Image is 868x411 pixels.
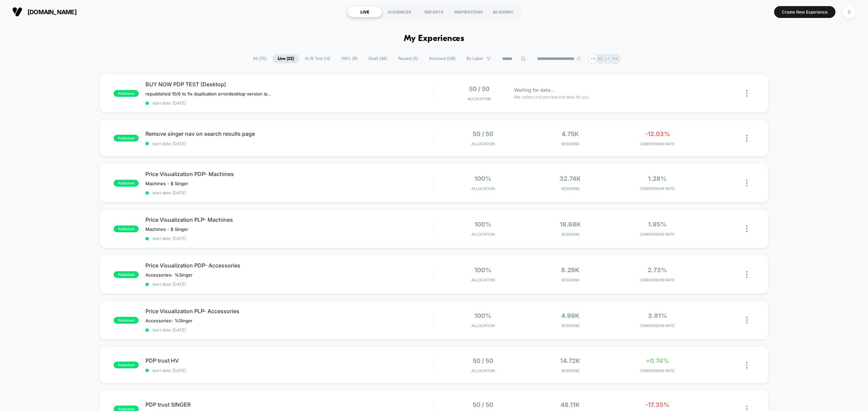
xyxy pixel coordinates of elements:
[597,56,603,61] p: BD
[451,6,486,17] div: INSPIRATIONS
[145,401,434,408] span: PDP trust SINGER
[746,135,748,142] img: close
[145,262,434,269] span: Price Visualization PDP- Accessories
[514,86,554,94] span: Waiting for data...
[10,6,79,17] button: [DOMAIN_NAME]
[615,323,699,328] span: CONVERSION RATE
[561,312,579,319] span: 4.99k
[471,323,495,328] span: Allocation
[474,312,491,319] span: 100%
[474,175,491,182] span: 100%
[114,317,139,324] span: published
[645,401,669,408] span: -17.35%
[646,357,669,364] span: +0.74%
[746,271,748,278] img: close
[145,357,434,364] span: PDP trust HV
[382,6,417,17] div: AUDIENCES
[145,91,271,96] span: republished 10/6 to fix duplication errordesktop version launched 8.29 - republished on 9/2 to en...
[514,94,589,100] span: We collect and process the data for you
[615,142,699,146] span: CONVERSION RATE
[145,236,434,241] span: start date: [DATE]
[528,278,612,282] span: Sessions
[746,225,748,232] img: close
[774,6,835,18] button: Create New Experience
[145,190,434,195] span: start date: [DATE]
[468,96,491,101] span: Allocation
[300,54,335,63] span: A/B Test ( 14 )
[467,56,483,61] span: By Label
[114,135,139,142] span: published
[577,57,581,61] img: end
[648,266,667,274] span: 2.73%
[145,101,434,106] span: start date: [DATE]
[528,142,612,146] span: Sessions
[145,141,434,146] span: start date: [DATE]
[560,401,580,408] span: 48.11k
[473,401,493,408] span: 50 / 50
[843,5,856,19] div: D
[424,54,460,63] span: Archived ( 128 )
[746,179,748,187] img: close
[114,180,139,187] span: published
[648,312,667,319] span: 3.91%
[473,130,493,137] span: 50 / 50
[528,232,612,237] span: Sessions
[145,282,434,287] span: start date: [DATE]
[471,278,495,282] span: Allocation
[605,56,611,61] p: LC
[560,221,581,228] span: 18.68k
[145,226,188,232] span: Machines - $ Singer
[615,232,699,237] span: CONVERSION RATE
[12,7,22,17] img: Visually logo
[615,278,699,282] span: CONVERSION RATE
[474,266,491,274] span: 100%
[471,186,495,191] span: Allocation
[27,8,77,16] span: [DOMAIN_NAME]
[648,221,667,228] span: 1.95%
[746,90,748,97] img: close
[393,54,423,63] span: Paused ( 5 )
[348,6,382,17] div: LIVE
[615,368,699,373] span: CONVERSION RATE
[561,130,579,137] span: 4.75k
[114,362,139,368] span: published
[145,171,434,177] span: Price Visualization PDP- Machines
[404,34,465,44] h1: My Experiences
[613,56,618,61] p: PK
[588,54,598,64] div: + 9
[471,142,495,146] span: Allocation
[471,232,495,237] span: Allocation
[746,317,748,324] img: close
[841,5,858,19] button: D
[363,54,392,63] span: Draft ( 48 )
[145,368,434,373] span: start date: [DATE]
[145,318,193,323] span: Accessories- %Singer
[145,216,434,223] span: Price Visualization PLP- Machines
[473,357,493,364] span: 50 / 50
[248,54,272,63] span: All ( 75 )
[560,357,580,364] span: 14.72k
[528,186,612,191] span: Sessions
[145,81,434,88] span: BUY NOW PDP TEST (Desktop)
[474,221,491,228] span: 100%
[145,308,434,315] span: Price Visualization PLP- Accessories
[417,6,451,17] div: REPORTS
[486,6,520,17] div: ACADEMY
[273,54,299,63] span: Live ( 22 )
[145,327,434,332] span: start date: [DATE]
[469,85,490,92] span: 50 / 50
[114,90,139,97] span: published
[145,130,434,137] span: Remove singer nav on search results page
[114,225,139,232] span: published
[145,181,188,186] span: Machines - $ Singer
[528,368,612,373] span: Sessions
[145,272,193,278] span: Accessories- %Singer
[336,54,362,63] span: 100% ( 8 )
[528,323,612,328] span: Sessions
[746,362,748,369] img: close
[615,186,699,191] span: CONVERSION RATE
[471,368,495,373] span: Allocation
[559,175,581,182] span: 32.74k
[114,271,139,278] span: published
[645,130,670,137] span: -12.03%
